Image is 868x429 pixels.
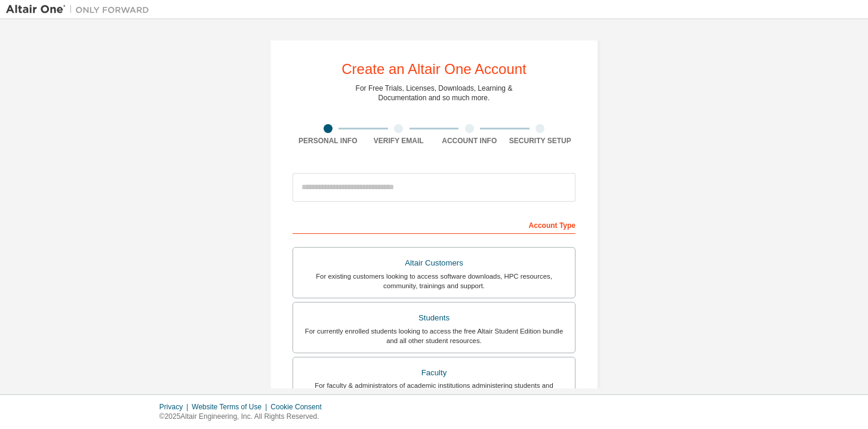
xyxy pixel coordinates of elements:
[505,136,576,146] div: Security Setup
[300,365,568,381] div: Faculty
[6,4,155,16] img: Altair One
[434,136,505,146] div: Account Info
[341,62,527,76] div: Create an Altair One Account
[356,84,513,103] div: For Free Trials, Licenses, Downloads, Learning & Documentation and so much more.
[300,310,568,326] div: Students
[300,326,568,345] div: For currently enrolled students looking to access the free Altair Student Edition bundle and all ...
[293,215,575,234] div: Account Type
[300,271,568,291] div: For existing customers looking to access software downloads, HPC resources, community, trainings ...
[300,381,568,400] div: For faculty & administrators of academic institutions administering students and accessing softwa...
[364,136,435,146] div: Verify Email
[192,402,270,412] div: Website Terms of Use
[159,402,192,412] div: Privacy
[159,412,329,422] p: © 2025 Altair Engineering, Inc. All Rights Reserved.
[300,255,568,271] div: Altair Customers
[270,402,328,412] div: Cookie Consent
[293,136,364,146] div: Personal Info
